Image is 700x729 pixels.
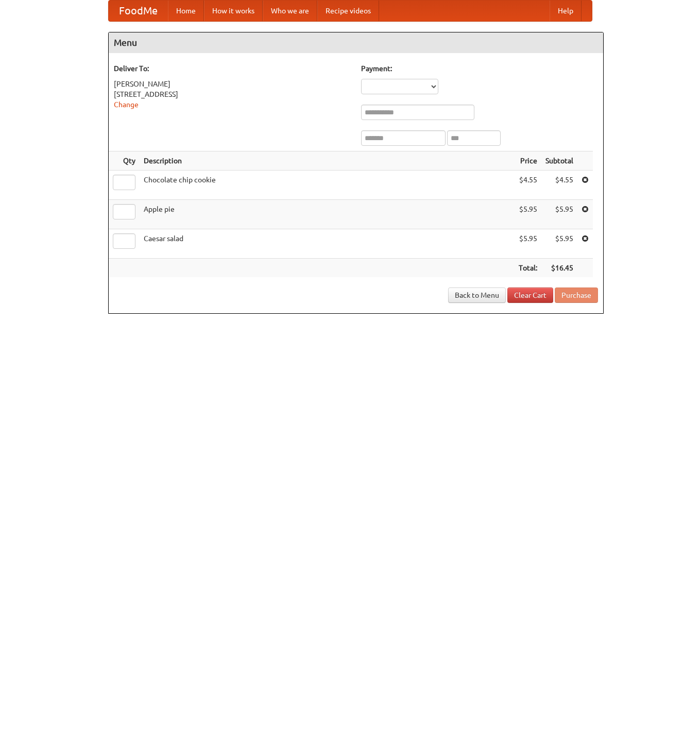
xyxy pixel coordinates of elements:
[515,229,541,259] td: $5.95
[515,151,541,171] th: Price
[109,151,140,171] th: Qty
[515,171,541,200] td: $4.55
[515,259,541,278] th: Total:
[204,1,263,21] a: How it works
[361,63,598,74] h5: Payment:
[317,1,379,21] a: Recipe videos
[114,89,351,99] div: [STREET_ADDRESS]
[168,1,204,21] a: Home
[114,79,351,89] div: [PERSON_NAME]
[550,1,582,21] a: Help
[140,200,515,229] td: Apple pie
[555,287,598,303] button: Purchase
[515,200,541,229] td: $5.95
[114,100,139,109] a: Change
[541,259,577,278] th: $16.45
[541,151,577,171] th: Subtotal
[109,1,168,21] a: FoodMe
[114,63,351,74] h5: Deliver To:
[140,229,515,259] td: Caesar salad
[541,229,577,259] td: $5.95
[507,287,553,303] a: Clear Cart
[140,171,515,200] td: Chocolate chip cookie
[263,1,317,21] a: Who we are
[541,200,577,229] td: $5.95
[109,32,603,53] h4: Menu
[140,151,515,171] th: Description
[541,171,577,200] td: $4.55
[448,287,506,303] a: Back to Menu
